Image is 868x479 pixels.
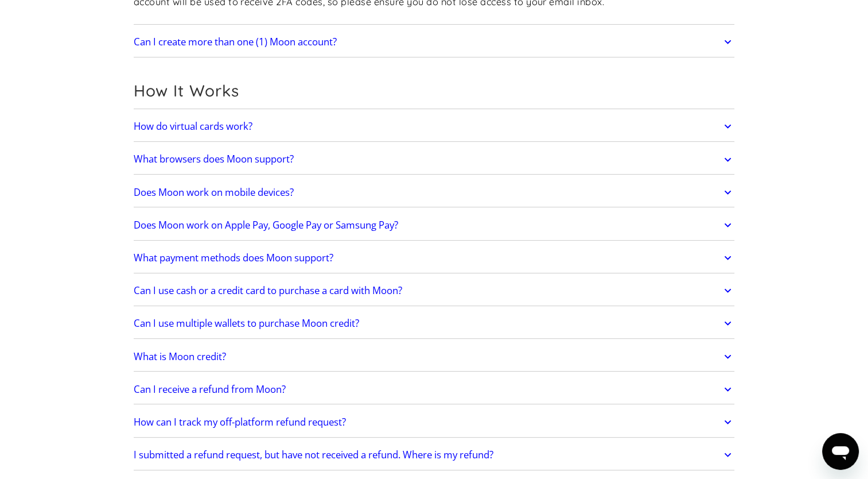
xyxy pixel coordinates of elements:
h2: What is Moon credit? [134,351,226,362]
h2: How can I track my off-platform refund request? [134,416,346,428]
h2: I submitted a refund request, but have not received a refund. Where is my refund? [134,449,493,461]
h2: What payment methods does Moon support? [134,252,333,264]
a: Does Moon work on Apple Pay, Google Pay or Samsung Pay? [134,213,735,237]
a: What payment methods does Moon support? [134,246,735,270]
h2: Does Moon work on mobile devices? [134,187,294,198]
h2: Does Moon work on Apple Pay, Google Pay or Samsung Pay? [134,219,398,231]
a: Can I receive a refund from Moon? [134,377,735,401]
iframe: Button to launch messaging window [822,433,859,470]
a: What browsers does Moon support? [134,148,735,172]
h2: Can I use cash or a credit card to purchase a card with Moon? [134,285,402,296]
a: Can I use cash or a credit card to purchase a card with Moon? [134,279,735,303]
a: I submitted a refund request, but have not received a refund. Where is my refund? [134,443,735,467]
a: How do virtual cards work? [134,114,735,138]
a: Can I create more than one (1) Moon account? [134,30,735,54]
h2: Can I receive a refund from Moon? [134,384,286,395]
h2: Can I use multiple wallets to purchase Moon credit? [134,318,359,329]
a: Can I use multiple wallets to purchase Moon credit? [134,312,735,336]
a: How can I track my off-platform refund request? [134,410,735,434]
h2: What browsers does Moon support? [134,153,294,165]
h2: How do virtual cards work? [134,121,252,132]
a: Does Moon work on mobile devices? [134,180,735,204]
a: What is Moon credit? [134,345,735,369]
h2: Can I create more than one (1) Moon account? [134,36,337,48]
h2: How It Works [134,81,735,101]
